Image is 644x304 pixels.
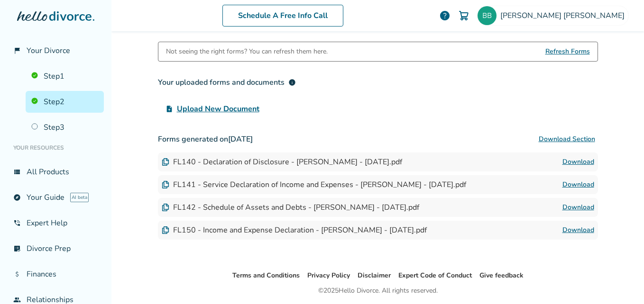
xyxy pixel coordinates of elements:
[162,157,402,167] div: FL140 - Declaration of Disclosure - [PERSON_NAME] - [DATE].pdf
[158,130,598,149] h3: Forms generated on [DATE]
[562,202,594,213] a: Download
[177,103,259,115] span: Upload New Document
[26,65,104,87] a: Step1
[162,158,169,166] img: Document
[288,79,296,86] span: info
[13,245,21,252] span: list_alt_check
[166,42,328,61] div: Not seeing the right forms? You can refresh them here.
[13,194,21,201] span: explore
[70,193,89,202] span: AI beta
[232,271,300,280] a: Terms and Conditions
[166,105,173,113] span: upload_file
[307,271,350,280] a: Privacy Policy
[479,270,524,281] li: Give feedback
[162,179,466,190] div: FL141 - Service Declaration of Income and Expenses - [PERSON_NAME] - [DATE].pdf
[458,10,469,21] img: Cart
[8,212,104,234] a: phone_in_talkExpert Help
[162,226,169,234] img: Document
[478,6,497,25] img: bridget.berg@gmail.com
[545,42,590,61] span: Refresh Forms
[439,10,451,21] a: help
[27,45,70,56] span: Your Divorce
[162,202,419,213] div: FL142 - Schedule of Assets and Debts - [PERSON_NAME] - [DATE].pdf
[13,168,21,176] span: view_list
[536,130,598,149] button: Download Section
[158,77,296,88] div: Your uploaded forms and documents
[26,116,104,138] a: Step3
[562,156,594,168] a: Download
[500,10,628,21] span: [PERSON_NAME] [PERSON_NAME]
[318,285,438,296] div: © 2025 Hello Divorce. All rights reserved.
[8,187,104,208] a: exploreYour GuideAI beta
[13,270,21,278] span: attach_money
[8,138,104,157] li: Your Resources
[8,161,104,183] a: view_listAll Products
[8,40,104,62] a: flag_2Your Divorce
[162,225,427,235] div: FL150 - Income and Expense Declaration - [PERSON_NAME] - [DATE].pdf
[13,219,21,227] span: phone_in_talk
[597,259,644,304] iframe: Chat Widget
[162,181,169,188] img: Document
[162,204,169,211] img: Document
[13,47,21,54] span: flag_2
[562,224,594,236] a: Download
[13,296,21,304] span: group
[358,270,391,281] li: Disclaimer
[562,179,594,190] a: Download
[8,263,104,285] a: attach_moneyFinances
[8,238,104,259] a: list_alt_checkDivorce Prep
[222,5,343,27] a: Schedule A Free Info Call
[398,271,472,280] a: Expert Code of Conduct
[26,91,104,113] a: Step2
